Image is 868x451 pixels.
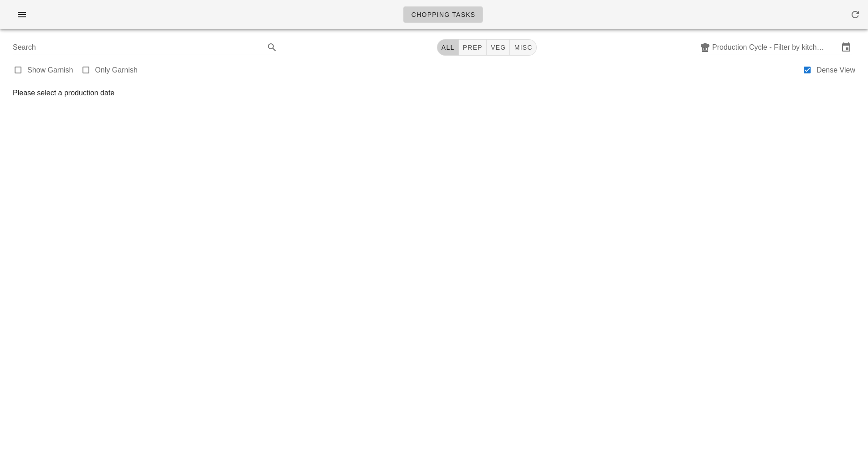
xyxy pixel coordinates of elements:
[95,66,138,75] label: Only Garnish
[490,44,506,51] span: veg
[487,39,510,56] button: veg
[13,88,855,98] div: Please select a production date
[462,44,483,51] span: prep
[437,39,459,56] button: All
[510,39,536,56] button: misc
[27,66,73,75] label: Show Garnish
[514,44,532,51] span: misc
[817,66,855,75] label: Dense View
[411,11,476,18] span: Chopping Tasks
[403,6,483,23] a: Chopping Tasks
[441,44,455,51] span: All
[459,39,487,56] button: prep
